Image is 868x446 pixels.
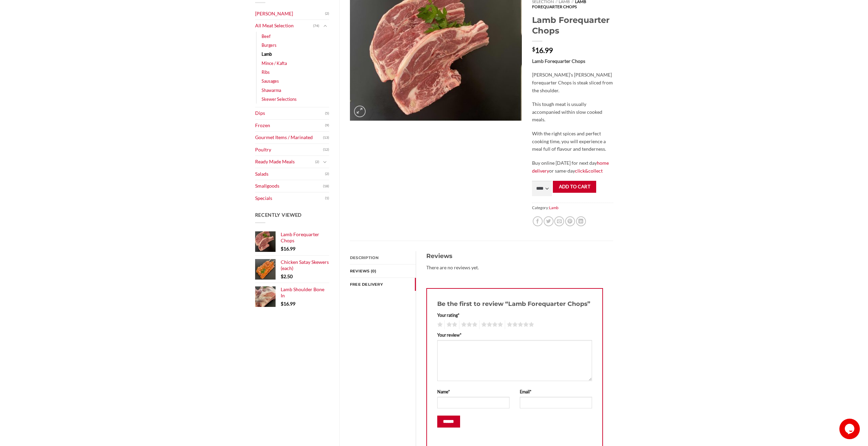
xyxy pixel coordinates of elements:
span: (74) [313,21,319,31]
a: Chicken Satay Skewers (each) [281,259,329,272]
a: Specials [255,192,325,204]
span: (9) [325,120,329,131]
span: (12) [323,145,329,155]
a: 5 of 5 stars [505,320,534,329]
label: Your rating [437,312,592,319]
a: Beef [262,32,270,41]
span: Lamb Shoulder Bone In [281,286,324,298]
a: Share on LinkedIn [576,216,586,226]
a: Lamb Shoulder Bone In [281,286,329,299]
span: Chicken Satay Skewers (each) [281,259,329,271]
span: (1) [325,193,329,203]
a: Ready Made Meals [255,156,315,168]
h1: Lamb Forequarter Chops [532,15,613,36]
a: home delivery [532,160,609,174]
h3: Reviews [426,251,603,261]
a: Salads [255,168,325,180]
a: Ribs [262,68,270,77]
a: Zoom [354,106,366,117]
button: Toggle [321,158,329,166]
span: (5) [325,108,329,119]
span: (2) [325,9,329,19]
p: [PERSON_NAME]’s [PERSON_NAME] forequarter Chops is steak sliced from the shoulder. [532,71,613,94]
a: 4 of 5 stars [479,320,503,329]
a: Burgers [262,41,277,50]
h3: Be the first to review “Lamb Forequarter Chops” [437,299,592,309]
button: Toggle [321,22,329,30]
label: Name [437,388,510,395]
a: Mince / Kafta [262,59,287,68]
label: Your review [437,332,592,338]
p: Buy online [DATE] for next day or same-day [532,159,613,175]
a: Sausages [262,77,279,85]
a: Email to a Friend [554,216,564,226]
a: Lamb [262,50,272,58]
bdi: 16.99 [532,46,553,54]
span: $ [532,46,535,52]
span: Recently Viewed [255,212,302,218]
a: Shawarma [262,86,281,95]
a: Share on Twitter [544,216,554,226]
a: Poultry [255,144,323,156]
p: This tough meat is usually accompanied within slow cooked meals. [532,100,613,124]
a: Share on Facebook [533,216,543,226]
a: 1 of 5 stars [436,320,443,329]
span: $ [281,301,283,307]
a: Dips [255,107,325,119]
span: $ [281,273,283,279]
span: (2) [325,169,329,179]
a: All Meat Selection [255,20,313,32]
p: With the right spices and perfect cooking time, you will experience a meal full of flavour and te... [532,130,613,153]
a: [PERSON_NAME] [255,8,325,20]
a: Reviews (0) [350,265,416,278]
a: Smallgoods [255,180,323,192]
a: Gourmet Items / Marinated [255,132,323,144]
button: Add to cart [553,181,596,193]
iframe: chat widget [839,419,861,439]
p: There are no reviews yet. [426,264,603,272]
a: FREE Delivery [350,278,416,291]
span: (13) [323,133,329,143]
a: Pin on Pinterest [565,216,575,226]
a: 2 of 5 stars [444,320,457,329]
span: $ [281,246,283,252]
bdi: 16.99 [281,246,295,252]
a: Skewer Selections [262,95,297,104]
a: 3 of 5 stars [459,320,477,329]
span: Lamb Forequarter Chops [281,231,319,243]
a: Lamb [549,205,558,210]
a: Frozen [255,120,325,132]
bdi: 2.50 [281,273,293,279]
span: Category: [532,203,613,213]
a: click&collect [575,168,603,174]
span: (2) [315,157,319,167]
a: Description [350,251,416,264]
span: (18) [323,181,329,191]
label: Email [520,388,592,395]
bdi: 16.99 [281,301,295,307]
a: Lamb Forequarter Chops [281,231,329,244]
strong: Lamb Forequarter Chops [532,58,585,64]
